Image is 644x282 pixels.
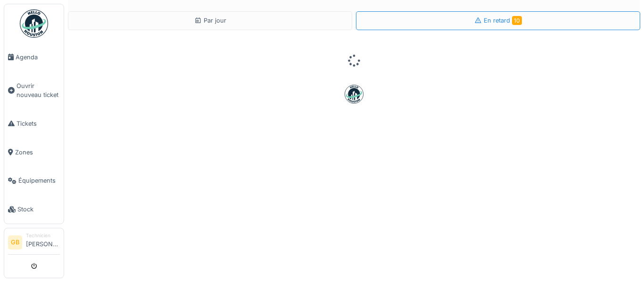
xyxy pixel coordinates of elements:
[4,109,64,138] a: Tickets
[17,81,60,99] span: Ouvrir nouveau ticket
[4,167,64,195] a: Équipements
[345,85,363,104] img: badge-BVDL4wpA.svg
[15,148,60,157] span: Zones
[26,232,60,252] li: [PERSON_NAME]
[26,232,60,239] div: Technicien
[18,176,60,185] span: Équipements
[17,205,60,214] span: Stock
[4,138,64,167] a: Zones
[17,119,60,128] span: Tickets
[512,16,522,25] span: 10
[484,17,522,24] span: En retard
[4,43,64,72] a: Agenda
[16,53,60,62] span: Agenda
[194,16,226,25] div: Par jour
[8,235,22,250] li: GB
[8,232,60,255] a: GB Technicien[PERSON_NAME]
[4,72,64,109] a: Ouvrir nouveau ticket
[20,9,48,38] img: Badge_color-CXgf-gQk.svg
[4,195,64,224] a: Stock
